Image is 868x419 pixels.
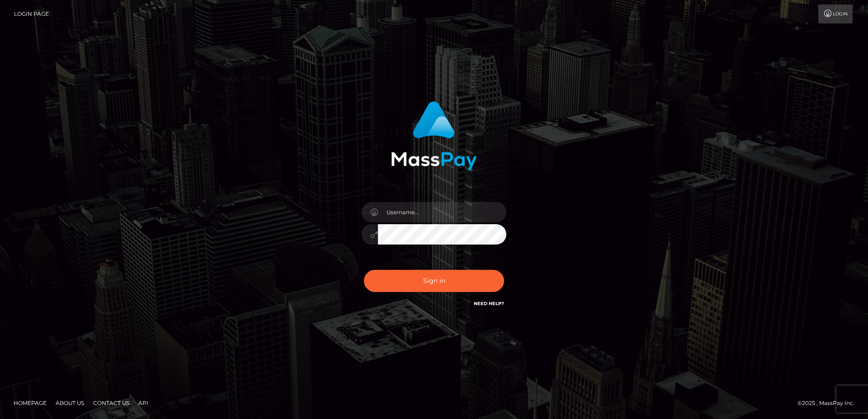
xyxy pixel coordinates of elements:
a: Contact Us [90,396,133,410]
div: © 2025 , MassPay Inc. [797,398,861,408]
a: API [135,396,152,410]
a: Homepage [10,396,50,410]
a: Login Page [14,5,49,24]
button: Sign in [364,270,504,292]
img: MassPay Login [391,101,477,170]
a: Need Help? [474,301,504,306]
a: Login [818,5,853,24]
input: Username... [378,202,506,222]
a: About Us [52,396,88,410]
